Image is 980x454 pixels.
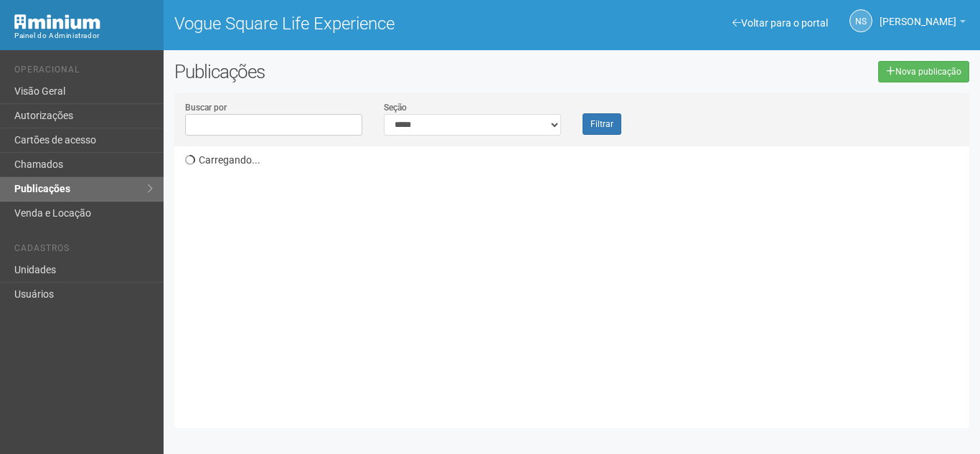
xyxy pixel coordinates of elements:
span: Nicolle Silva [880,2,956,27]
h2: Publicações [174,61,493,82]
label: Buscar por [185,101,227,114]
button: Filtrar [583,113,621,135]
img: Minium [14,14,100,29]
li: Operacional [14,65,153,80]
div: Carregando... [185,146,969,417]
a: Voltar para o portal [732,17,828,29]
li: Cadastros [14,243,153,258]
div: Painel do Administrador [14,29,153,42]
a: [PERSON_NAME] [880,18,966,29]
label: Seção [384,101,407,114]
a: Nova publicação [878,61,969,82]
a: NS [849,9,872,32]
h1: Vogue Square Life Experience [174,14,561,33]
